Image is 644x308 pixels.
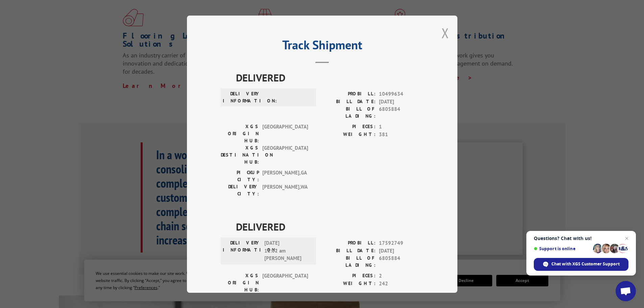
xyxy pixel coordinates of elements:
span: 10499634 [379,90,424,98]
label: PROBILL: [322,239,376,247]
label: DELIVERY CITY: [221,183,259,197]
label: WEIGHT: [322,280,376,287]
label: PROBILL: [322,90,376,98]
h2: Track Shipment [221,40,424,53]
label: PIECES: [322,123,376,131]
button: Close modal [442,24,449,42]
a: Open chat [616,281,636,301]
span: [PERSON_NAME] , GA [262,169,308,183]
span: [DATE] 11:02 am [PERSON_NAME] [264,239,310,262]
span: 17592749 [379,239,424,247]
label: BILL DATE: [322,98,376,105]
span: [GEOGRAPHIC_DATA] [262,144,308,166]
span: Questions? Chat with us! [534,236,628,241]
label: BILL OF LADING: [322,255,376,269]
span: 381 [379,131,424,138]
span: Chat with XGS Customer Support [551,261,620,267]
label: DELIVERY INFORMATION: [223,90,261,104]
label: XGS ORIGIN HUB: [221,272,259,293]
label: WEIGHT: [322,131,376,138]
span: [PERSON_NAME] , WA [262,183,308,197]
label: BILL DATE: [322,247,376,255]
span: 1 [379,123,424,131]
label: XGS DESTINATION HUB: [221,144,259,166]
span: 6805884 [379,105,424,120]
label: DELIVERY INFORMATION: [223,239,261,262]
span: Support is online [534,246,591,251]
label: XGS ORIGIN HUB: [221,123,259,144]
span: [GEOGRAPHIC_DATA] [262,272,308,293]
label: PICKUP CITY: [221,169,259,183]
span: [GEOGRAPHIC_DATA] [262,123,308,144]
span: DELIVERED [236,219,424,234]
span: 242 [379,280,424,287]
span: 6805884 [379,255,424,269]
span: [DATE] [379,247,424,255]
span: 2 [379,272,424,280]
span: DELIVERED [236,70,424,85]
label: PIECES: [322,272,376,280]
span: [DATE] [379,98,424,105]
label: BILL OF LADING: [322,105,376,120]
span: Chat with XGS Customer Support [534,258,628,271]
